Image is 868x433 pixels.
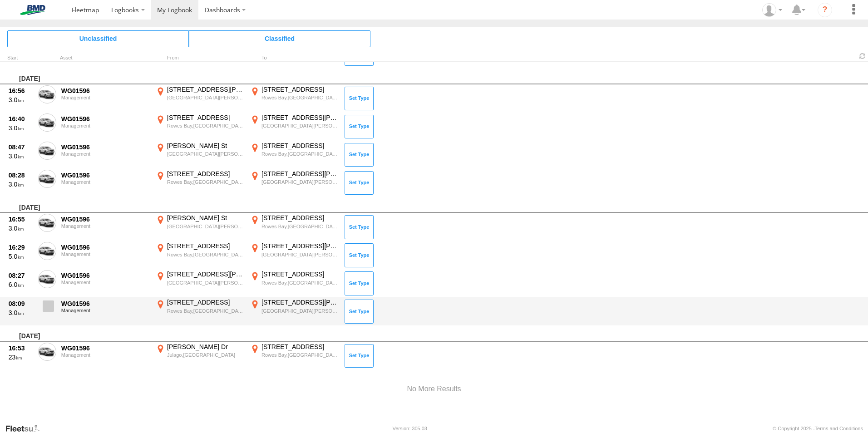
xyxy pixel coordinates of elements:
div: 5.0 [9,252,33,261]
div: Rowes Bay,[GEOGRAPHIC_DATA] [167,308,244,314]
label: Click to View Event Location [154,113,245,140]
div: [STREET_ADDRESS] [261,270,338,278]
div: Management [61,251,149,257]
button: Click to Set [345,243,374,267]
div: 08:09 [9,300,33,308]
div: 16:29 [9,243,33,251]
button: Click to Set [345,171,374,195]
div: [GEOGRAPHIC_DATA][PERSON_NAME],[GEOGRAPHIC_DATA] [167,94,244,101]
div: Asset [60,56,151,60]
div: 08:27 [9,271,33,280]
div: [STREET_ADDRESS][PERSON_NAME] [167,270,244,278]
div: [GEOGRAPHIC_DATA][PERSON_NAME],[GEOGRAPHIC_DATA] [261,179,338,185]
div: Rowes Bay,[GEOGRAPHIC_DATA] [261,223,338,230]
div: Management [61,95,149,100]
div: WG01596 [61,300,149,308]
button: Click to Set [345,215,374,239]
label: Click to View Event Location [249,170,340,196]
div: Rowes Bay,[GEOGRAPHIC_DATA] [167,179,244,185]
div: [STREET_ADDRESS] [261,142,338,150]
span: Click to view Classified Trips [189,30,370,47]
div: [PERSON_NAME] Dr [167,343,244,351]
div: 3.0 [9,224,33,232]
div: [STREET_ADDRESS] [167,113,244,122]
div: 23 [9,353,33,361]
div: [STREET_ADDRESS] [261,343,338,351]
div: Robert Pietrobon [759,3,785,17]
div: Click to Sort [7,56,35,60]
div: Rowes Bay,[GEOGRAPHIC_DATA] [261,280,338,286]
label: Click to View Event Location [249,343,340,369]
label: Click to View Event Location [154,270,245,296]
div: WG01596 [61,271,149,280]
div: 08:28 [9,171,33,179]
label: Click to View Event Location [154,142,245,168]
div: [GEOGRAPHIC_DATA][PERSON_NAME],[GEOGRAPHIC_DATA] [167,223,244,230]
div: [STREET_ADDRESS] [261,214,338,222]
a: Visit our Website [5,424,47,433]
div: [STREET_ADDRESS] [261,85,338,93]
div: [STREET_ADDRESS][PERSON_NAME] [261,242,338,250]
span: Refresh [857,52,868,60]
div: To [249,56,340,60]
button: Click to Set [345,271,374,295]
label: Click to View Event Location [249,113,340,140]
label: Click to View Event Location [249,298,340,325]
div: 3.0 [9,124,33,132]
div: [STREET_ADDRESS] [167,242,244,250]
div: 3.0 [9,152,33,160]
div: [GEOGRAPHIC_DATA][PERSON_NAME],[GEOGRAPHIC_DATA] [167,280,244,286]
div: [GEOGRAPHIC_DATA][PERSON_NAME],[GEOGRAPHIC_DATA] [261,251,338,258]
div: 08:47 [9,143,33,151]
i: ? [818,3,832,17]
div: Rowes Bay,[GEOGRAPHIC_DATA] [261,352,338,358]
label: Click to View Event Location [249,142,340,168]
div: WG01596 [61,243,149,251]
div: WG01596 [61,344,149,352]
img: bmd-logo.svg [9,5,56,15]
div: Rowes Bay,[GEOGRAPHIC_DATA] [167,123,244,129]
a: Terms and Conditions [815,426,863,431]
button: Click to Set [345,143,374,167]
div: Management [61,352,149,358]
div: Management [61,179,149,185]
div: 16:40 [9,115,33,123]
div: [PERSON_NAME] St [167,142,244,150]
div: 3.0 [9,180,33,188]
div: WG01596 [61,115,149,123]
div: Management [61,223,149,229]
div: WG01596 [61,87,149,95]
span: Click to view Unclassified Trips [7,30,189,47]
button: Click to Set [345,300,374,323]
label: Click to View Event Location [154,170,245,196]
label: Click to View Event Location [154,242,245,268]
div: [GEOGRAPHIC_DATA][PERSON_NAME],[GEOGRAPHIC_DATA] [261,123,338,129]
div: 3.0 [9,96,33,104]
label: Click to View Event Location [154,298,245,325]
button: Click to Set [345,115,374,138]
div: WG01596 [61,215,149,223]
div: 16:55 [9,215,33,223]
div: WG01596 [61,171,149,179]
div: Julago,[GEOGRAPHIC_DATA] [167,352,244,358]
div: Management [61,308,149,313]
div: [STREET_ADDRESS] [167,170,244,178]
div: 16:56 [9,87,33,95]
div: 16:53 [9,344,33,352]
div: [PERSON_NAME] St [167,214,244,222]
div: 6.0 [9,280,33,289]
div: Version: 305.03 [393,426,427,431]
label: Click to View Event Location [249,85,340,112]
div: Rowes Bay,[GEOGRAPHIC_DATA] [261,94,338,101]
div: [STREET_ADDRESS][PERSON_NAME] [261,298,338,306]
div: [STREET_ADDRESS][PERSON_NAME] [261,170,338,178]
label: Click to View Event Location [249,242,340,268]
div: Management [61,151,149,157]
div: Management [61,280,149,285]
div: From [154,56,245,60]
div: Management [61,123,149,128]
div: 3.0 [9,309,33,317]
label: Click to View Event Location [249,270,340,296]
button: Click to Set [345,344,374,368]
div: Rowes Bay,[GEOGRAPHIC_DATA] [261,151,338,157]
